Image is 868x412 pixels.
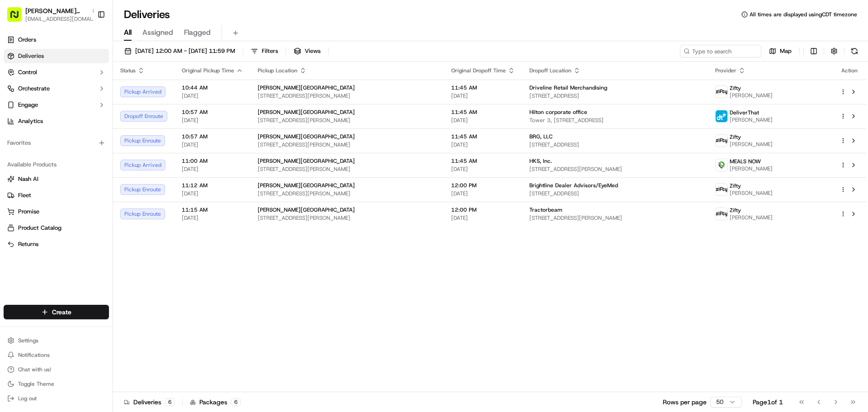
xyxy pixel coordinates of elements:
[258,206,355,213] span: [PERSON_NAME][GEOGRAPHIC_DATA]
[18,36,36,44] span: Orders
[18,351,50,359] span: Notifications
[4,334,109,347] button: Settings
[25,15,98,23] button: [EMAIL_ADDRESS][DOMAIN_NAME]
[262,47,278,55] span: Filters
[182,67,234,74] span: Original Pickup Time
[4,305,109,319] button: Create
[182,133,243,140] span: 10:57 AM
[715,67,736,74] span: Provider
[120,45,239,57] button: [DATE] 12:00 AM - [DATE] 11:59 PM
[182,84,243,91] span: 10:44 AM
[730,92,773,99] span: [PERSON_NAME]
[18,175,38,183] span: Nash AI
[451,67,506,74] span: Original Dropoff Time
[25,6,88,15] span: [PERSON_NAME][GEOGRAPHIC_DATA]
[7,208,105,216] a: Promise
[529,157,552,165] span: HKS, Inc.
[4,114,109,128] a: Analytics
[4,378,109,390] button: Toggle Theme
[18,380,54,388] span: Toggle Theme
[451,214,515,222] span: [DATE]
[258,117,437,124] span: [STREET_ADDRESS][PERSON_NAME]
[451,206,515,213] span: 12:00 PM
[182,109,243,116] span: 10:57 AM
[4,157,109,172] div: Available Products
[529,141,701,148] span: [STREET_ADDRESS]
[258,109,355,116] span: [PERSON_NAME][GEOGRAPHIC_DATA]
[258,92,437,99] span: [STREET_ADDRESS][PERSON_NAME]
[258,157,355,165] span: [PERSON_NAME][GEOGRAPHIC_DATA]
[529,206,562,213] span: Tractorbeam
[529,182,618,189] span: Brightline Dealer Advisors/EyeMed
[716,208,727,220] img: zifty-logo-trans-sq.png
[135,47,235,55] span: [DATE] 12:00 AM - [DATE] 11:59 PM
[730,207,741,214] span: Zifty
[529,133,552,140] span: BRG, LLC
[730,109,759,116] span: DeliverThat
[258,166,437,173] span: [STREET_ADDRESS][PERSON_NAME]
[4,49,109,63] a: Deliveries
[730,85,741,92] span: Zifty
[680,45,761,57] input: Type to search
[529,214,701,222] span: [STREET_ADDRESS][PERSON_NAME]
[124,398,175,407] div: Deliveries
[765,45,796,57] button: Map
[730,182,741,189] span: Zifty
[120,67,136,74] span: Status
[753,398,783,407] div: Page 1 of 1
[182,182,243,189] span: 11:12 AM
[451,166,515,173] span: [DATE]
[18,395,37,402] span: Log out
[451,133,515,140] span: 11:45 AM
[4,188,109,203] button: Fleet
[716,135,727,147] img: zifty-logo-trans-sq.png
[182,206,243,213] span: 11:15 AM
[182,117,243,124] span: [DATE]
[4,65,109,80] button: Control
[4,204,109,219] button: Promise
[451,141,515,148] span: [DATE]
[7,224,105,232] a: Product Catalog
[18,224,61,232] span: Product Catalog
[4,392,109,405] button: Log out
[247,45,282,57] button: Filters
[7,240,105,248] a: Returns
[451,84,515,91] span: 11:45 AM
[4,172,109,186] button: Nash AI
[529,166,701,173] span: [STREET_ADDRESS][PERSON_NAME]
[730,165,773,172] span: [PERSON_NAME]
[4,363,109,376] button: Chat with us!
[451,190,515,197] span: [DATE]
[529,92,701,99] span: [STREET_ADDRESS]
[451,182,515,189] span: 12:00 PM
[182,157,243,165] span: 11:00 AM
[730,158,761,165] span: MEALS NOW
[258,67,297,74] span: Pickup Location
[18,101,38,109] span: Engage
[142,27,173,38] span: Assigned
[451,92,515,99] span: [DATE]
[18,191,31,199] span: Fleet
[18,240,38,248] span: Returns
[258,190,437,197] span: [STREET_ADDRESS][PERSON_NAME]
[7,191,105,199] a: Fleet
[182,92,243,99] span: [DATE]
[258,214,437,222] span: [STREET_ADDRESS][PERSON_NAME]
[184,27,211,38] span: Flagged
[716,184,727,195] img: zifty-logo-trans-sq.png
[182,190,243,197] span: [DATE]
[18,52,44,60] span: Deliveries
[750,11,857,18] span: All times are displayed using CDT timezone
[290,45,325,57] button: Views
[716,159,727,171] img: melas_now_logo.png
[730,214,773,221] span: [PERSON_NAME]
[182,166,243,173] span: [DATE]
[451,109,515,116] span: 11:45 AM
[4,349,109,361] button: Notifications
[7,175,105,183] a: Nash AI
[529,67,571,74] span: Dropoff Location
[4,81,109,96] button: Orchestrate
[258,182,355,189] span: [PERSON_NAME][GEOGRAPHIC_DATA]
[451,117,515,124] span: [DATE]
